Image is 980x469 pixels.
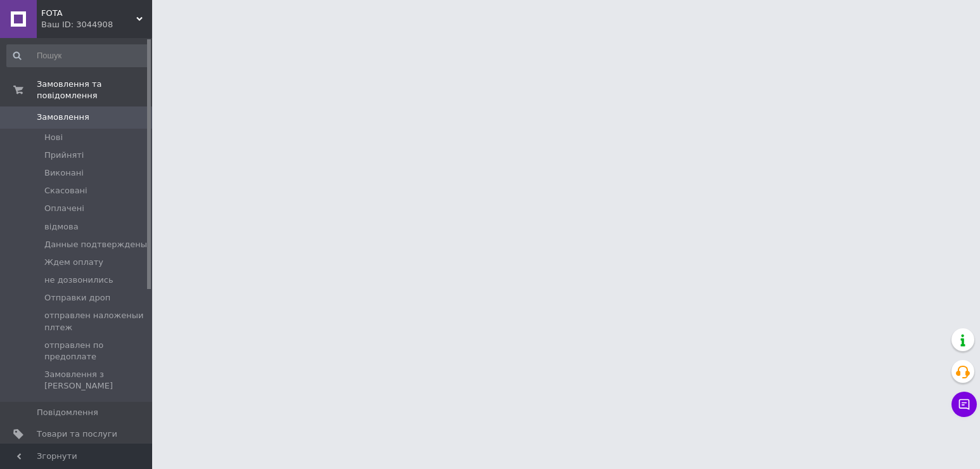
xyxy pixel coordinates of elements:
[44,369,148,392] span: Замовлення з [PERSON_NAME]
[44,239,147,250] span: Данные подтверждены
[44,185,87,196] span: Скасовані
[37,407,98,418] span: Повідомлення
[44,274,113,286] span: не дозвонились
[44,167,84,179] span: Виконані
[44,292,110,304] span: Отправки дроп
[44,203,84,214] span: Оплачені
[37,79,152,101] span: Замовлення та повідомлення
[6,44,150,67] input: Пошук
[951,392,977,417] button: Чат з покупцем
[41,8,136,19] span: FOTA
[44,221,79,233] span: відмова
[44,150,84,161] span: Прийняті
[44,257,103,268] span: Ждем оплату
[37,112,89,123] span: Замовлення
[44,132,63,143] span: Нові
[44,310,148,333] span: отправлен наложеныи плтеж
[41,19,152,30] div: Ваш ID: 3044908
[37,428,117,440] span: Товари та послуги
[44,340,148,363] span: отправлен по предоплате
